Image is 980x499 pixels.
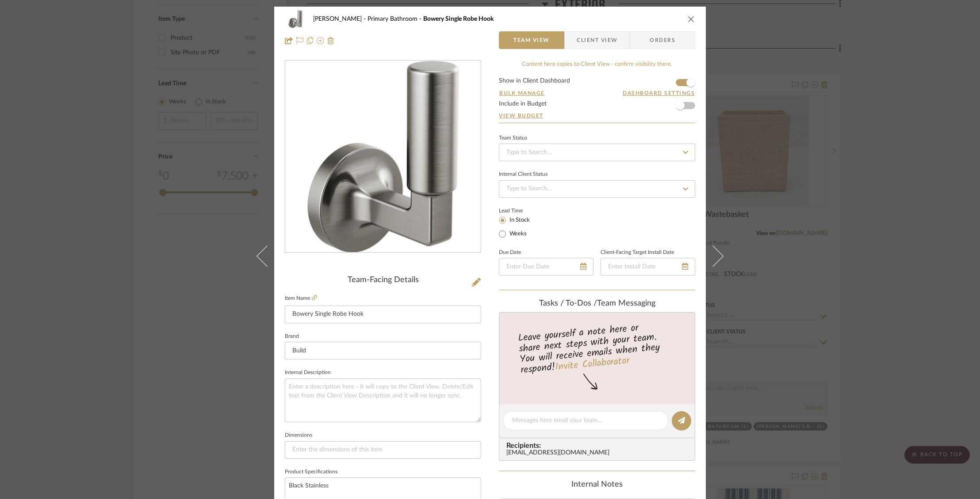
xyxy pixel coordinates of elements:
img: Remove from project [327,37,334,44]
label: Brand [285,334,299,339]
div: Team Status [499,136,527,140]
div: [EMAIL_ADDRESS][DOMAIN_NAME] [506,450,691,457]
span: Team View [513,31,550,49]
img: 69faa92a-a036-4f82-8d62-5438a35a8f9c_48x40.jpg [285,10,306,28]
label: Lead Time [499,207,544,215]
img: 69faa92a-a036-4f82-8d62-5438a35a8f9c_436x436.jpg [287,61,479,253]
a: View Budget [499,112,695,119]
span: Recipients: [506,442,691,450]
div: Internal Notes [499,480,695,490]
button: close [687,15,695,23]
a: Invite Collaborator [555,353,630,375]
input: Enter Brand [285,342,481,359]
label: In Stock [508,216,530,224]
label: Client-Facing Target Install Date [601,250,674,255]
button: Dashboard Settings [622,89,695,97]
label: Weeks [508,230,527,238]
label: Due Date [499,250,521,255]
input: Enter Due Date [499,258,593,276]
input: Enter Item Name [285,306,481,323]
span: Primary Bathroom [367,16,423,22]
mat-radio-group: Select item type [499,215,544,239]
input: Type to Search… [499,180,695,198]
div: Internal Client Status [499,172,547,177]
div: Leave yourself a note here or share next steps with your team. You will receive emails when they ... [498,318,697,378]
input: Enter the dimensions of this item [285,441,481,459]
div: 0 [285,61,481,253]
span: [PERSON_NAME] [313,16,367,22]
div: Team-Facing Details [285,276,481,285]
label: Dimensions [285,433,312,438]
label: Item Name [285,295,317,302]
span: Orders [640,31,685,49]
label: Internal Description [285,370,331,375]
div: team Messaging [499,299,695,309]
label: Product Specifications [285,470,337,474]
div: Content here copies to Client View - confirm visibility there. [499,60,695,69]
span: Bowery Single Robe Hook [423,16,494,22]
input: Type to Search… [499,144,695,161]
span: Tasks / To-Dos / [539,299,597,307]
input: Enter Install Date [601,258,695,276]
button: Bulk Manage [499,89,545,97]
span: Client View [577,31,617,49]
